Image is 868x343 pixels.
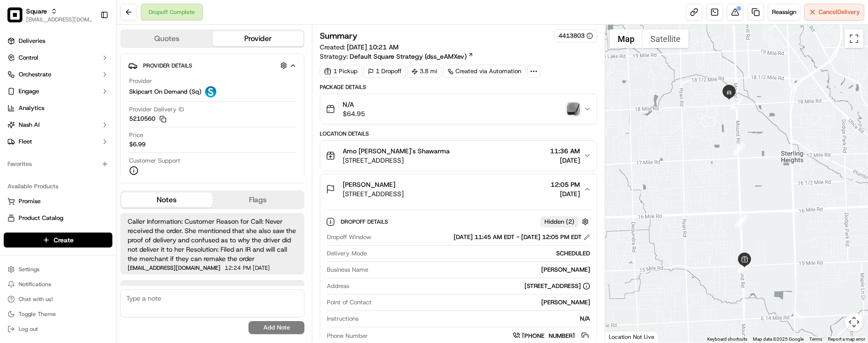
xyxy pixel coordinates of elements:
[320,52,474,61] div: Strategy:
[768,4,800,21] button: Reassign
[4,157,112,171] div: Favorites
[733,143,745,155] div: 13
[213,31,304,46] button: Provider
[343,180,395,189] span: [PERSON_NAME]
[4,101,112,116] a: Analytics
[4,293,112,306] button: Chat with us!
[4,67,112,82] button: Orchestrate
[607,330,638,343] a: Open this area in Google Maps (opens a new window)
[4,211,112,226] button: Product Catalog
[327,315,358,323] span: Instructions
[707,336,747,343] button: Keyboard shortcuts
[407,65,441,78] div: 3.8 mi
[19,266,40,273] span: Settings
[225,265,251,271] span: 12:24 PM
[129,105,184,114] span: Provider Delivery ID
[327,233,371,241] span: Dropoff Window
[121,31,213,46] button: Quotes
[128,284,297,302] span: Caller Information: End Customer Reason for call: Refund status inquiry - Disconnected
[4,322,112,336] button: Log out
[19,121,40,129] span: Nash AI
[605,331,659,343] div: Location Not Live
[327,332,368,340] span: Phone Number
[567,103,580,116] img: photo_proof_of_delivery image
[320,42,399,52] span: Created:
[320,141,597,171] button: Amo [PERSON_NAME]'s Shawarma[STREET_ADDRESS]11:36 AM[DATE]
[544,218,574,226] span: Hidden ( 2 )
[735,215,747,227] div: 12
[772,8,796,16] span: Reassign
[26,16,93,23] button: [EMAIL_ADDRESS][DOMAIN_NAME]
[19,70,51,79] span: Orchestrate
[550,156,580,165] span: [DATE]
[343,100,365,109] span: N/A
[372,266,590,274] div: [PERSON_NAME]
[327,298,372,307] span: Point of Contact
[19,214,63,222] span: Product Catalog
[19,295,53,303] span: Chat with us!
[341,218,390,226] span: Dropoff Details
[320,65,362,78] div: 1 Pickup
[828,336,865,342] a: Report a map error
[253,265,270,271] span: [DATE]
[19,310,56,318] span: Toggle Theme
[7,197,109,206] a: Promise
[129,157,180,165] span: Customer Support
[129,140,145,149] span: $6.99
[610,29,642,48] button: Show street map
[320,174,597,204] button: [PERSON_NAME][STREET_ADDRESS]12:05 PM[DATE]
[320,83,597,91] div: Package Details
[540,216,591,227] button: Hidden (2)
[19,325,38,333] span: Log out
[19,197,41,206] span: Promise
[19,54,38,62] span: Control
[809,336,822,342] a: Terms (opens in new tab)
[343,156,450,165] span: [STREET_ADDRESS]
[524,282,590,290] div: [STREET_ADDRESS]
[7,214,109,222] a: Product Catalog
[845,313,863,331] button: Map camera controls
[19,37,45,45] span: Deliveries
[343,146,450,156] span: Amo [PERSON_NAME]'s Shawarma
[19,87,39,96] span: Engage
[320,32,358,40] h3: Summary
[7,7,22,22] img: Square
[327,266,368,274] span: Business Name
[4,117,112,132] button: Nash AI
[320,94,597,124] button: N/A$64.95photo_proof_of_delivery image
[143,62,192,69] span: Provider Details
[522,332,575,340] span: [PHONE_NUMBER]
[371,249,590,258] div: SCHEDULED
[642,29,689,48] button: Show satellite imagery
[607,330,638,343] img: Google
[4,50,112,65] button: Control
[347,43,399,51] span: [DATE] 10:21 AM
[205,86,216,97] img: profile_skipcart_partner.png
[129,115,166,123] button: 5210560
[327,282,349,290] span: Address
[128,58,296,73] button: Provider Details
[513,331,590,341] a: [PHONE_NUMBER]
[753,336,804,342] span: Map data ©2025 Google
[804,4,864,21] button: CancelDelivery
[129,131,143,139] span: Price
[26,7,47,16] button: Square
[128,265,220,271] span: [EMAIL_ADDRESS][DOMAIN_NAME]
[343,109,365,118] span: $64.95
[129,77,152,85] span: Provider
[845,29,863,48] button: Toggle fullscreen view
[4,278,112,291] button: Notifications
[558,32,593,40] div: 4413803
[350,52,474,61] a: Default Square Strategy (dss_eAMXev)
[19,281,51,288] span: Notifications
[4,194,112,209] button: Promise
[443,65,525,78] a: Created via Automation
[54,235,74,245] span: Create
[4,179,112,194] div: Available Products
[4,34,112,48] a: Deliveries
[19,137,32,146] span: Fleet
[327,249,367,258] span: Delivery Mode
